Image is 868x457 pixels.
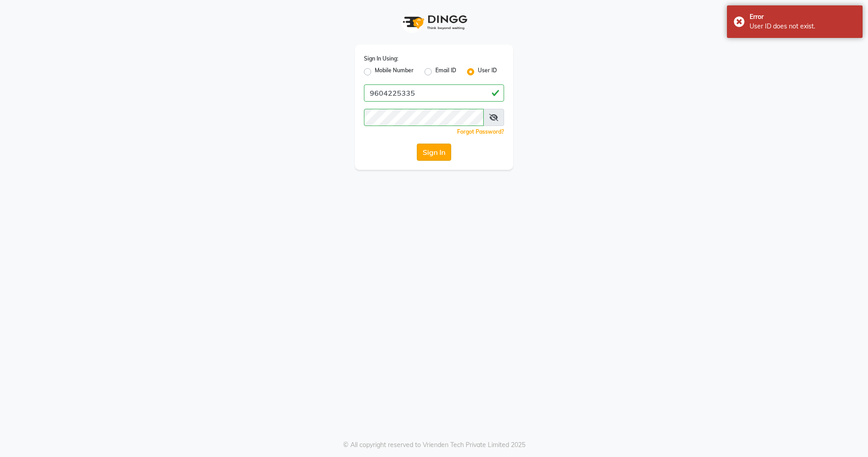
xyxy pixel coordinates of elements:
label: User ID [478,66,497,77]
a: Forgot Password? [457,128,504,135]
input: Username [364,109,484,126]
button: Sign In [417,144,451,161]
img: logo1.svg [398,9,470,36]
div: User ID does not exist. [750,22,856,31]
label: Sign In Using: [364,55,398,63]
label: Email ID [435,66,456,77]
input: Username [364,84,504,102]
div: Error [750,12,856,22]
label: Mobile Number [375,66,414,77]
